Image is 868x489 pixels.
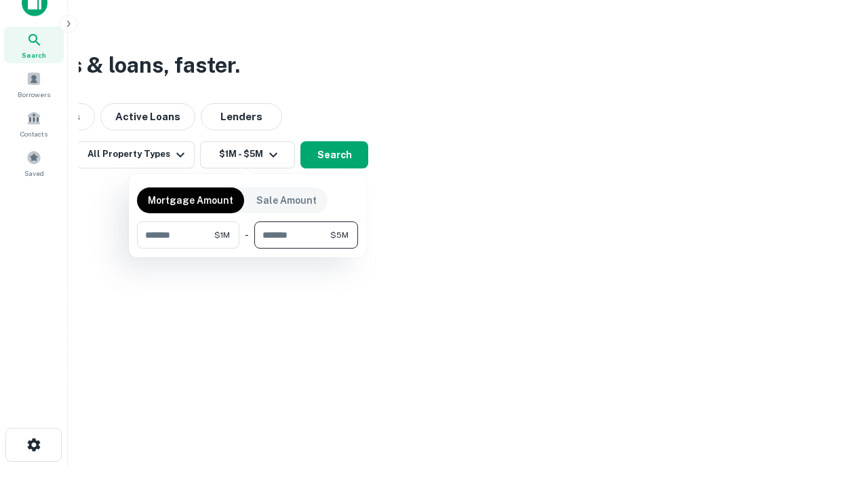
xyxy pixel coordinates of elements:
[256,193,317,208] p: Sale Amount
[148,193,233,208] p: Mortgage Amount
[214,229,230,241] span: $1M
[800,337,868,402] iframe: Chat Widget
[245,221,249,249] div: -
[330,229,349,241] span: $5M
